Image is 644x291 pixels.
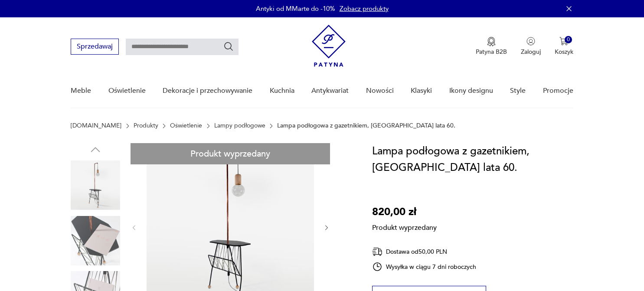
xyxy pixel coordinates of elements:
button: 0Koszyk [555,37,573,56]
a: Oświetlenie [170,122,202,129]
a: Ikona medaluPatyna B2B [476,37,507,56]
a: Meble [71,74,91,108]
a: Klasyki [411,74,432,108]
button: Sprzedawaj [71,39,119,55]
a: Zobacz produkty [340,4,389,13]
a: Nowości [366,74,394,108]
p: 820,00 zł [372,204,437,220]
button: Szukaj [223,41,234,52]
p: Koszyk [555,48,573,56]
button: Patyna B2B [476,37,507,56]
a: Antykwariat [311,74,349,108]
p: Patyna B2B [476,48,507,56]
a: Produkty [134,122,158,129]
a: Lampy podłogowe [214,122,265,129]
a: [DOMAIN_NAME] [71,122,121,129]
img: Ikona medalu [487,37,496,46]
a: Dekoracje i przechowywanie [163,74,252,108]
a: Style [510,74,526,108]
button: Zaloguj [521,37,541,56]
a: Oświetlenie [108,74,146,108]
img: Ikonka użytkownika [526,37,535,46]
h1: Lampa podłogowa z gazetnikiem, [GEOGRAPHIC_DATA] lata 60. [372,143,573,176]
div: Wysyłka w ciągu 7 dni roboczych [372,262,476,272]
a: Sprzedawaj [71,44,119,50]
div: 0 [565,36,572,43]
p: Produkt wyprzedany [372,220,437,232]
p: Lampa podłogowa z gazetnikiem, [GEOGRAPHIC_DATA] lata 60. [277,122,455,129]
p: Antyki od MMarte do -10% [256,4,335,13]
img: Ikona koszyka [559,37,568,46]
p: Zaloguj [521,48,541,56]
img: Patyna - sklep z meblami i dekoracjami vintage [312,25,346,67]
a: Kuchnia [270,74,294,108]
a: Ikony designu [449,74,493,108]
a: Promocje [543,74,573,108]
img: Ikona dostawy [372,246,382,257]
div: Dostawa od 50,00 PLN [372,246,476,257]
